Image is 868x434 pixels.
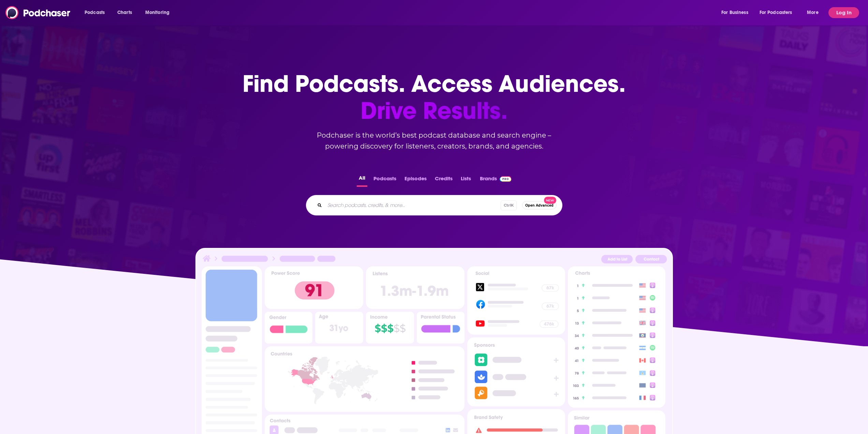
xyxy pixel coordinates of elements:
[568,266,665,408] img: Podcast Insights Charts
[525,204,554,207] span: Open Advanced
[242,97,626,124] span: Drive Results.
[544,197,556,204] span: New
[755,7,802,18] button: open menu
[113,7,136,18] a: Charts
[5,6,71,19] img: Podchaser - Follow, Share and Rate Podcasts
[371,173,398,187] button: Podcasts
[85,8,105,17] span: Podcasts
[459,173,473,187] button: Lists
[807,8,819,17] span: More
[141,7,178,18] button: open menu
[500,176,512,182] img: Podchaser Pro
[325,200,501,211] input: Search podcasts, credits, & more...
[298,130,571,152] h2: Podchaser is the world’s best podcast database and search engine – powering discovery for listene...
[315,312,363,344] img: Podcast Insights Age
[117,8,132,17] span: Charts
[357,173,367,187] button: All
[265,266,363,309] img: Podcast Insights Power score
[80,7,114,18] button: open menu
[265,312,313,344] img: Podcast Insights Gender
[202,254,667,266] img: Podcast Insights Header
[802,7,827,18] button: open menu
[522,201,557,209] button: Open AdvancedNew
[242,70,626,124] h1: Find Podcasts. Access Audiences.
[828,7,859,18] button: Log In
[366,266,465,309] img: Podcast Insights Listens
[265,346,465,411] img: Podcast Insights Countries
[760,8,792,17] span: For Podcasters
[433,173,455,187] button: Credits
[467,266,565,335] img: Podcast Socials
[467,337,565,406] img: Podcast Sponsors
[721,8,748,17] span: For Business
[402,173,429,187] button: Episodes
[366,312,414,344] img: Podcast Insights Income
[717,7,757,18] button: open menu
[145,8,170,17] span: Monitoring
[501,200,517,210] span: Ctrl K
[480,173,512,187] a: BrandsPodchaser Pro
[417,312,465,344] img: Podcast Insights Parental Status
[306,195,562,215] div: Search podcasts, credits, & more...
